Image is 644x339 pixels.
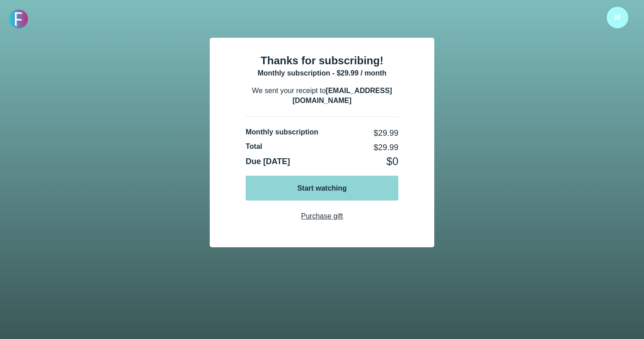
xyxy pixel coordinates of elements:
div: Start watching [291,183,353,193]
span: Total [246,143,262,150]
div: $29.99 [374,128,398,138]
span: Monthly subscription [246,128,318,136]
img: FORMATION [9,9,74,28]
span: Due [DATE] [246,157,290,166]
span: Purchase gift [301,212,343,220]
div: Thanks for subscribing! [246,56,398,66]
div: $29.99 [374,142,398,153]
div: Monthly subscription - $29.99 / month [246,68,398,79]
img: f078d531cf7d0dba92961dc114f1d655.png [607,7,628,28]
div: M [600,7,635,31]
button: Start watching [246,176,398,201]
b: [EMAIL_ADDRESS][DOMAIN_NAME] [292,87,392,104]
div: $0 [386,156,398,166]
span: We sent your receipt to [252,87,392,104]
